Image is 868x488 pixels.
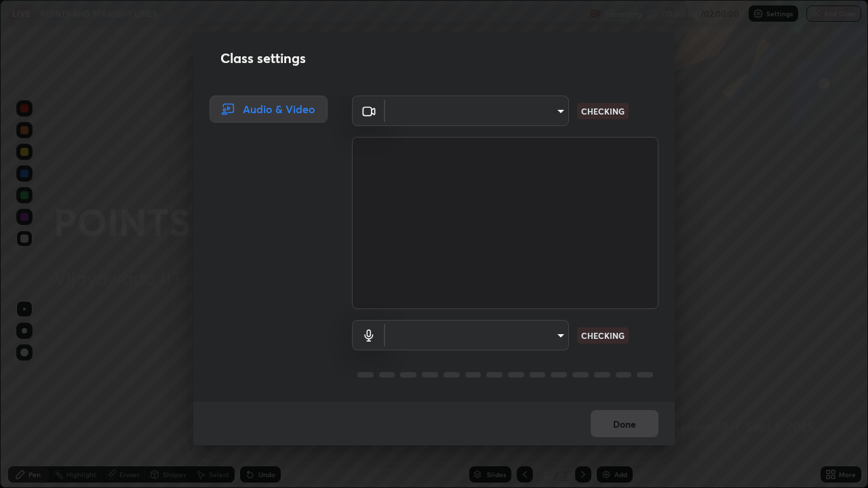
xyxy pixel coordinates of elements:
h2: Class settings [220,48,306,68]
div: ​ [385,96,569,126]
div: ​ [385,320,569,350]
p: CHECKING [581,329,625,342]
p: CHECKING [581,105,625,117]
div: Audio & Video [210,96,328,123]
